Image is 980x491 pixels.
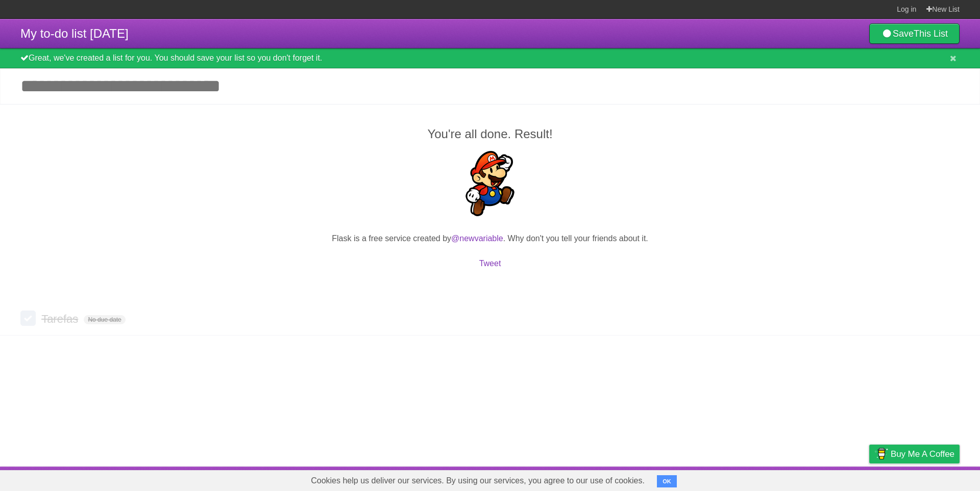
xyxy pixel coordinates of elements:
span: Tarefas [41,313,81,325]
img: Super Mario [457,151,523,216]
a: SaveThis List [869,23,960,44]
label: Done [20,311,36,326]
span: My to-do list [DATE] [20,27,129,40]
a: Buy me a coffee [869,445,960,463]
a: Terms [821,469,844,488]
span: No due date [84,315,125,324]
a: Privacy [856,469,883,488]
a: Suggest a feature [895,469,960,488]
img: Buy me a coffee [874,445,888,462]
a: Developers [767,469,808,488]
span: Buy me a coffee [891,445,954,463]
a: @newvariable [451,234,503,243]
a: About [733,469,755,488]
button: OK [657,475,677,487]
p: Flask is a free service created by . Why don't you tell your friends about it. [20,232,960,245]
span: Cookies help us deliver our services. By using our services, you agree to our use of cookies. [301,471,655,491]
b: This List [914,29,948,39]
a: Tweet [479,259,501,268]
h2: You're all done. Result! [20,125,960,143]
